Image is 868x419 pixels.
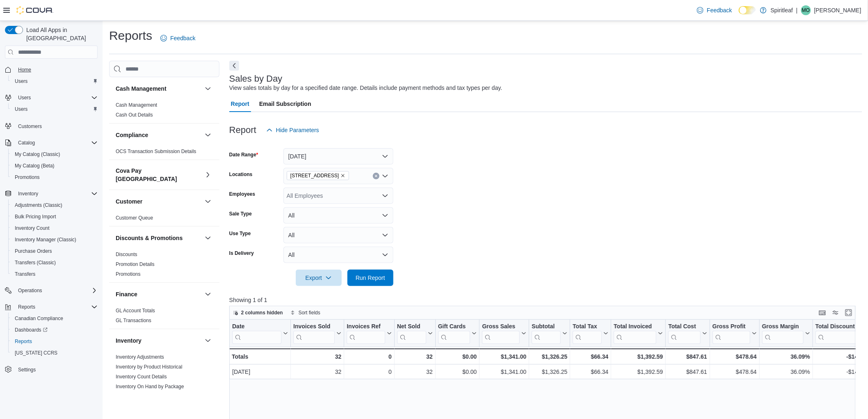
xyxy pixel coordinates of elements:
div: Invoices Ref [347,323,385,331]
p: | [796,5,798,15]
button: Catalog [15,138,38,148]
a: Feedback [157,30,199,46]
a: Canadian Compliance [11,314,66,323]
span: Sort fields [299,309,320,316]
button: Promotions [8,172,101,183]
a: Users [11,104,31,114]
div: Michelle O [801,5,811,15]
span: Operations [15,286,98,295]
span: My Catalog (Beta) [15,163,55,169]
span: Users [15,93,98,103]
button: Cash Management [203,84,213,94]
button: Transfers (Classic) [8,257,101,268]
button: Invoices Ref [347,323,391,344]
div: Net Sold [397,323,426,344]
span: Inventory Count Details [116,373,167,380]
button: Customers [2,120,101,132]
span: Inventory by Product Historical [116,364,183,370]
button: My Catalog (Beta) [8,160,101,172]
button: Inventory Manager (Classic) [8,234,101,245]
span: Bulk Pricing Import [15,213,56,220]
div: Gross Sales [482,323,520,331]
a: Dashboards [8,324,101,336]
a: Adjustments (Classic) [11,200,66,210]
div: Gross Sales [482,323,520,344]
span: Purchase Orders [11,246,98,256]
a: Inventory Adjustments [116,354,164,360]
a: Cash Management [116,102,157,108]
span: Inventory On Hand by Package [116,383,184,390]
span: Discounts [116,251,137,258]
a: GL Transactions [116,318,151,323]
p: Spiritleaf [771,5,793,15]
span: Customer Queue [116,215,153,221]
button: Net Sold [397,323,432,344]
a: Dashboards [11,325,51,335]
span: Operations [18,287,42,294]
button: Total Discount [815,323,866,344]
div: $1,326.25 [532,367,567,377]
button: Adjustments (Classic) [8,199,101,211]
span: Inventory Manager (Classic) [11,235,98,245]
h1: Reports [109,27,152,44]
button: Cova Pay [GEOGRAPHIC_DATA] [116,167,201,183]
span: Inventory Count [15,225,50,231]
a: Bulk Pricing Import [11,212,59,222]
div: Invoices Ref [347,323,385,344]
a: Purchase Orders [11,246,55,256]
div: Customer [109,213,219,226]
div: $1,392.59 [614,367,663,377]
button: Sort fields [287,308,324,318]
div: $66.34 [573,352,608,362]
button: Home [2,64,101,76]
div: [DATE] [232,367,288,377]
span: Email Subscription [259,96,311,112]
button: Display options [831,308,841,318]
span: Feedback [170,34,195,42]
a: Inventory Count [11,223,53,233]
div: Gross Margin [762,323,803,331]
h3: Finance [116,290,137,298]
span: Users [15,106,27,112]
div: Total Tax [573,323,602,344]
div: $1,392.59 [614,352,663,362]
a: Reports [11,337,35,346]
span: Users [11,104,98,114]
div: Gross Profit [713,323,750,344]
span: Users [11,76,98,86]
button: Discounts & Promotions [203,233,213,243]
a: My Catalog (Beta) [11,161,58,171]
button: All [283,247,393,263]
span: Promotions [15,174,40,181]
button: Transfers [8,268,101,280]
span: Bulk Pricing Import [11,212,98,222]
div: $847.61 [668,352,707,362]
a: Inventory by Product Historical [116,364,183,370]
span: My Catalog (Classic) [11,149,98,159]
div: Gross Margin [762,323,803,344]
button: Gross Margin [762,323,810,344]
span: Dashboards [11,325,98,335]
div: Total Invoiced [614,323,656,344]
button: Open list of options [382,173,388,179]
div: 0 [347,352,391,362]
a: Promotion Details [116,261,155,267]
h3: Cash Management [116,85,167,93]
button: [DATE] [283,148,393,165]
div: Total Tax [573,323,602,331]
div: Subtotal [532,323,561,331]
div: Gift Cards [438,323,470,331]
span: Home [18,66,31,73]
span: OCS Transaction Submission Details [116,148,196,155]
a: Customers [15,121,45,131]
div: Discounts & Promotions [109,250,219,282]
span: Inventory Manager (Classic) [15,236,76,243]
div: $1,341.00 [482,352,526,362]
button: My Catalog (Classic) [8,149,101,160]
button: Finance [116,290,201,298]
span: Settings [18,366,36,373]
span: Promotions [116,271,141,277]
h3: Compliance [116,131,148,139]
div: Total Invoiced [614,323,656,331]
span: MO [802,5,810,15]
